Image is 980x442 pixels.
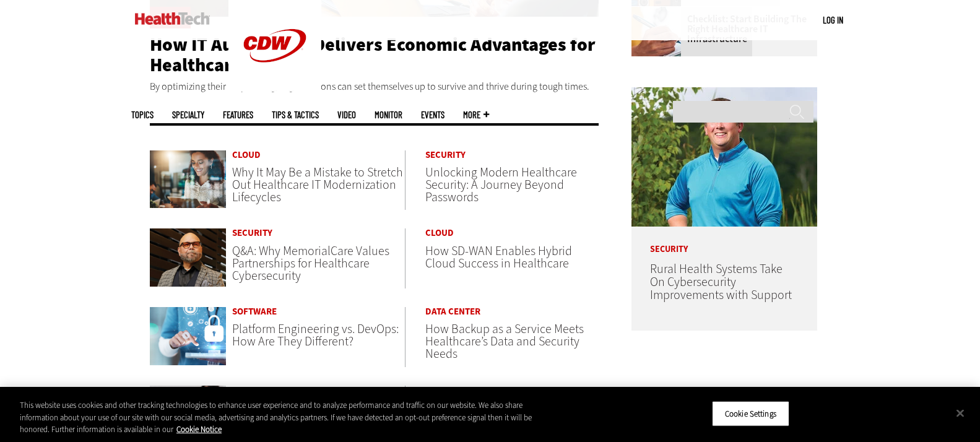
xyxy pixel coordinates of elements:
a: Why It May Be a Mistake to Stretch Out Healthcare IT Modernization Lifecycles [232,164,403,206]
a: Q&A: Why MemorialCare Values Partnerships for Healthcare Cybersecurity [232,243,389,284]
a: Cloud [425,228,599,238]
a: Data Analytics [425,386,599,395]
button: Close [947,399,974,427]
img: Home [135,12,210,25]
a: Software [232,386,405,395]
a: MonITor [375,110,402,119]
a: Unlocking Modern Healthcare Security: A Journey Beyond Passwords [425,164,577,206]
img: Kevin Torres [150,228,227,287]
p: Security [631,227,817,254]
a: Log in [823,14,843,25]
div: This website uses cookies and other tracking technologies to enhance user experience and to analy... [20,399,539,436]
span: Topics [131,110,154,119]
a: Security [232,228,405,238]
a: Video [337,110,356,119]
a: Tips & Tactics [272,110,319,119]
a: Events [421,110,444,119]
a: Cloud [232,150,405,160]
a: Rural Health Systems Take On Cybersecurity Improvements with Support [650,261,792,303]
a: Software [232,307,405,316]
button: Cookie Settings [712,401,789,427]
img: Jim Roeder [631,87,817,227]
span: More [463,110,489,119]
a: Features [223,110,253,119]
a: How Backup as a Service Meets Healthcare’s Data and Security Needs [425,321,584,362]
span: Specialty [172,110,204,119]
a: Platform Engineering vs. DevOps: How Are They Different? [232,321,399,350]
img: smiling woman looks at tablet in office [150,150,227,209]
a: Data Center [425,307,599,316]
a: Security [425,150,599,160]
div: User menu [823,14,843,27]
a: How SD-WAN Enables Hybrid Cloud Success in Healthcare [425,243,572,272]
a: More information about your privacy [176,424,222,435]
a: CDW [228,82,321,95]
img: Medical cybersecurity virtual hologram [150,307,227,365]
